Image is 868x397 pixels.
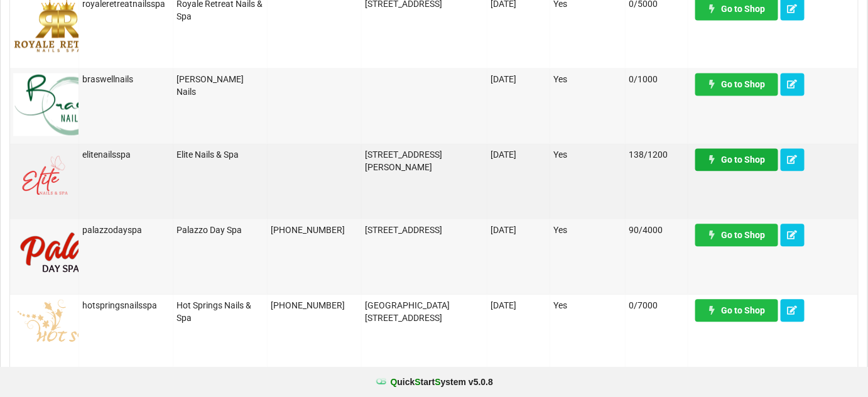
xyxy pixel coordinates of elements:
img: favicon.ico [375,376,388,388]
a: Go to Shop [695,73,778,95]
b: uick tart ystem v 5.0.8 [391,376,493,388]
div: Yes [553,299,622,312]
div: [STREET_ADDRESS] [365,224,484,236]
div: Palazzo Day Spa [176,224,264,236]
a: Go to Shop [695,299,778,322]
span: S [415,377,421,387]
div: 138/1200 [629,148,685,161]
div: 0/7000 [629,299,685,312]
span: Q [391,377,398,387]
img: EliteNailsSpa-Logo1.png [13,148,76,211]
div: [DATE] [491,73,546,85]
div: Elite Nails & Spa [176,148,264,161]
div: 90/4000 [629,224,685,236]
div: [PHONE_NUMBER] [271,299,358,312]
div: [DATE] [491,148,546,161]
a: Go to Shop [695,224,778,246]
img: PalazzoDaySpaNails-Logo.png [13,224,139,286]
div: palazzodayspa [82,224,170,236]
img: hotspringsnailslogo.png [13,299,142,362]
div: [DATE] [491,224,546,236]
span: S [435,377,440,387]
div: [STREET_ADDRESS][PERSON_NAME] [365,148,484,173]
div: Hot Springs Nails & Spa [176,299,264,324]
div: Yes [553,224,622,236]
div: hotspringsnailsspa [82,299,170,312]
div: [GEOGRAPHIC_DATA][STREET_ADDRESS] [365,299,484,324]
div: braswellnails [82,73,170,85]
div: Yes [553,73,622,85]
div: elitenailsspa [82,148,170,161]
a: Go to Shop [695,148,778,171]
div: [PHONE_NUMBER] [271,224,358,236]
div: 0/1000 [629,73,685,85]
div: [PERSON_NAME] Nails [176,73,264,98]
div: [DATE] [491,299,546,312]
div: Yes [553,148,622,161]
img: BraswellNails-logo.png [13,73,264,136]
